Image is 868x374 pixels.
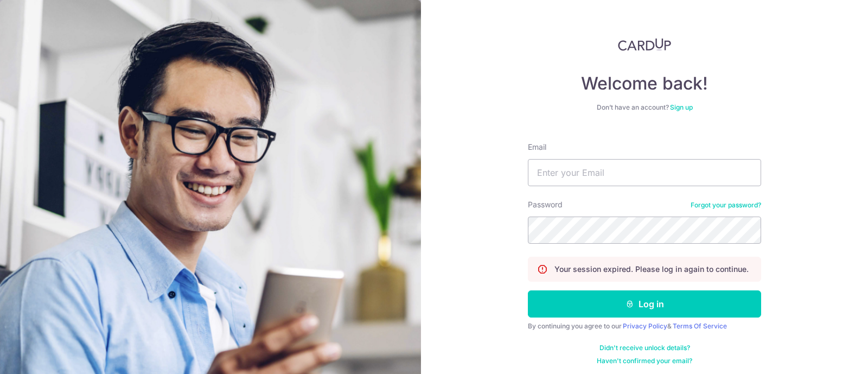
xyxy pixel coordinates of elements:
img: CardUp Logo [618,38,671,51]
a: Sign up [670,103,693,111]
input: Enter your Email [528,159,761,186]
a: Didn't receive unlock details? [599,344,690,352]
a: Privacy Policy [623,322,667,330]
a: Terms Of Service [673,322,727,330]
label: Email [528,142,546,153]
a: Forgot your password? [691,201,761,210]
a: Haven't confirmed your email? [597,357,692,365]
label: Password [528,199,563,210]
p: Your session expired. Please log in again to continue. [554,264,749,275]
button: Log in [528,290,761,318]
div: Don’t have an account? [528,103,761,112]
h4: Welcome back! [528,73,761,94]
div: By continuing you agree to our & [528,322,761,331]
